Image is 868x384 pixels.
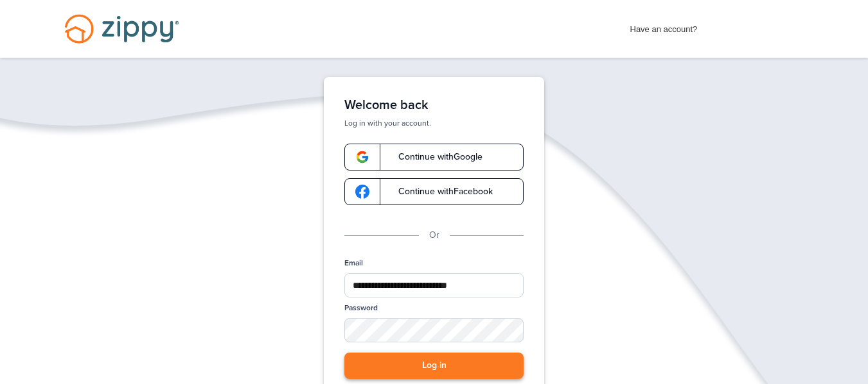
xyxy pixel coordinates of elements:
label: Password [344,303,378,313]
a: google-logoContinue withFacebook [344,178,524,205]
button: Log in [344,353,524,379]
p: Or [429,228,439,242]
input: Email [344,273,524,297]
a: google-logoContinue withGoogle [344,144,524,171]
span: Continue with Facebook [385,187,493,196]
span: Continue with Google [385,153,483,162]
input: Password [344,318,524,342]
span: Have an account? [630,16,698,37]
p: Log in with your account. [344,118,524,128]
img: google-logo [355,150,369,164]
h1: Welcome back [344,97,524,113]
img: google-logo [355,185,369,199]
label: Email [344,258,363,269]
